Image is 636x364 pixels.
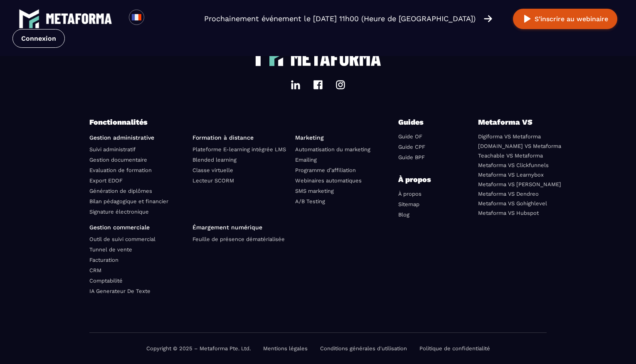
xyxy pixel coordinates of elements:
[295,177,362,184] a: Webinaires automatiques
[89,188,152,194] a: Génération de diplômes
[398,144,425,150] a: Guide CPF
[192,157,237,163] a: Blended learning
[419,345,490,352] a: Politique de confidentialité
[320,345,407,352] a: Conditions générales d'utilisation
[478,162,549,168] a: Metaforma VS Clickfunnels
[313,80,323,90] img: facebook
[295,134,392,141] p: Marketing
[12,29,65,48] a: Connexion
[335,80,345,90] img: instagram
[295,167,356,173] a: Programme d’affiliation
[146,345,251,352] p: Copyright © 2025 – Metaforma Pte. Ltd.
[89,157,147,163] a: Gestion documentaire
[291,80,301,90] img: linkedin
[398,133,422,140] a: Guide OF
[192,236,285,242] a: Feuille de présence dématérialisée
[89,267,101,273] a: CRM
[192,167,233,173] a: Classe virtuelle
[513,9,617,29] button: S’inscrire au webinaire
[478,152,543,159] a: Teachable VS Metaforma
[478,210,539,216] a: Metaforma VS Hubspot
[131,12,142,22] img: fr
[295,188,334,194] a: SMS marketing
[89,246,132,253] a: Tunnel de vente
[89,167,152,173] a: Evaluation de formation
[89,257,118,263] a: Facturation
[398,154,425,160] a: Guide BPF
[478,116,547,128] p: Metaforma VS
[478,143,561,149] a: [DOMAIN_NAME] VS Metaforma
[478,133,541,140] a: Digiforma VS Metaforma
[192,177,234,184] a: Lecteur SCORM
[192,134,289,141] p: Formation à distance
[522,14,532,24] img: play
[204,13,476,25] p: Prochainement événement le [DATE] 11h00 (Heure de [GEOGRAPHIC_DATA])
[192,224,289,231] p: Émargement numérique
[89,134,186,141] p: Gestion administrative
[295,157,317,163] a: Emailing
[295,146,370,152] a: Automatisation du marketing
[290,51,382,66] img: logo
[89,198,168,204] a: Bilan pédagogique et financier
[478,200,547,207] a: Metaforma VS Gohighlevel
[398,191,422,197] a: À propos
[478,172,544,178] a: Metaforma VS Learnybox
[144,10,165,28] div: Search for option
[398,174,448,185] p: À propos
[478,191,539,197] a: Metaforma VS Dendreo
[19,8,39,29] img: logo
[89,209,149,215] a: Signature électronique
[263,345,308,352] a: Mentions légales
[484,14,492,23] img: arrow-right
[89,288,150,294] a: IA Generateur De Texte
[46,13,112,24] img: logo
[89,146,136,152] a: Suivi administratif
[89,278,123,284] a: Comptabilité
[89,224,186,231] p: Gestion commerciale
[478,181,561,187] a: Metaforma VS [PERSON_NAME]
[89,236,155,242] a: Outil de suivi commercial
[151,14,158,24] input: Search for option
[398,201,419,207] a: Sitemap
[192,146,286,152] a: Plateforme E-learning intégrée LMS
[89,116,398,128] p: Fonctionnalités
[398,212,409,218] a: Blog
[89,177,123,184] a: Export EDOF
[295,198,325,204] a: A/B Testing
[398,116,448,128] p: Guides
